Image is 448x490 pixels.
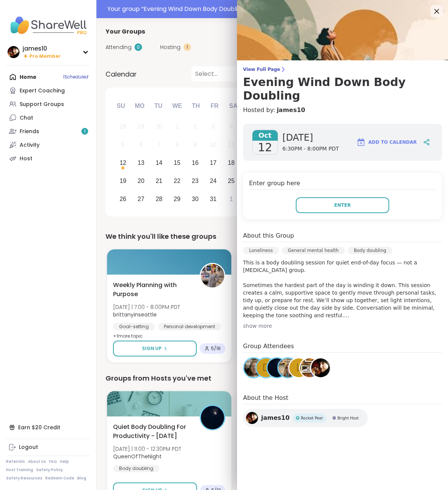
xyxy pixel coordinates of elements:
[243,342,442,353] h4: Group Attendees
[255,357,277,378] a: d
[368,139,417,146] span: Add to Calendar
[133,137,149,153] div: Not available Monday, October 6th, 2025
[135,43,142,51] div: 0
[131,98,148,114] div: Mo
[296,197,389,213] button: Enter
[119,176,126,186] div: 19
[113,445,181,453] span: [DATE] | 11:00 - 12:30PM PDT
[107,5,443,14] div: Your group “ Evening Wind Down Body Doubling ” has started. Click here to enter!
[169,155,185,171] div: Choose Wednesday, October 15th, 2025
[138,176,144,186] div: 20
[6,152,90,165] a: Host
[210,176,217,186] div: 24
[211,121,215,132] div: 3
[36,467,63,473] a: Safety Policy
[115,137,131,153] div: Not available Sunday, October 5th, 2025
[205,191,221,207] div: Choose Friday, October 31st, 2025
[6,12,90,38] img: ShareWell Nav Logo
[113,323,155,330] div: Goal-setting
[49,459,57,464] a: FAQ
[174,158,180,168] div: 15
[29,53,61,60] span: Pro Member
[20,101,64,108] div: Support Groups
[278,358,297,377] img: Jill_B_Gratitude
[243,322,442,330] div: show more
[106,27,145,36] span: Your Groups
[296,361,302,375] span: L
[192,158,199,168] div: 16
[115,173,131,189] div: Choose Sunday, October 19th, 2025
[262,361,270,375] span: d
[106,43,131,51] span: Attending
[283,132,339,144] span: [DATE]
[356,138,365,147] img: ShareWell Logomark
[338,415,359,421] span: Bright Host
[192,176,199,186] div: 23
[113,311,157,318] b: brittanyinseattle
[28,459,46,464] a: About Us
[277,106,305,115] a: james10
[348,247,392,254] div: Body doubling
[211,346,221,352] span: 5 / 16
[246,412,258,424] img: james10
[6,111,90,124] a: Chat
[243,75,442,103] h3: Evening Wind Down Body Doubling
[201,406,224,429] img: QueenOfTheNight
[115,119,131,135] div: Not available Sunday, September 28th, 2025
[160,43,180,51] span: Hosting
[228,176,235,186] div: 25
[133,155,149,171] div: Choose Monday, October 13th, 2025
[133,119,149,135] div: Not available Monday, September 29th, 2025
[119,158,126,168] div: 12
[6,97,90,111] a: Support Groups
[113,98,129,114] div: Su
[187,137,203,153] div: Not available Thursday, October 9th, 2025
[151,137,167,153] div: Not available Tuesday, October 7th, 2025
[243,247,279,254] div: Loneliness
[187,173,203,189] div: Choose Thursday, October 23rd, 2025
[138,158,144,168] div: 13
[334,202,351,209] span: Enter
[115,155,131,171] div: Choose Sunday, October 12th, 2025
[150,98,167,114] div: Tu
[121,140,125,150] div: 5
[229,194,233,204] div: 1
[169,137,185,153] div: Not available Wednesday, October 8th, 2025
[157,140,161,150] div: 7
[151,119,167,135] div: Not available Tuesday, September 30th, 2025
[332,416,336,420] img: Bright Host
[223,191,239,207] div: Choose Saturday, November 1st, 2025
[187,191,203,207] div: Choose Thursday, October 30th, 2025
[133,173,149,189] div: Choose Monday, October 20th, 2025
[133,191,149,207] div: Choose Monday, October 27th, 2025
[183,43,191,51] div: 1
[188,98,204,114] div: Th
[113,422,191,441] span: Quiet Body Doubling For Productivity - [DATE]
[176,121,179,132] div: 1
[283,145,339,153] span: 6:30PM - 8:00PM PDT
[210,158,217,168] div: 17
[119,121,126,132] div: 28
[229,121,233,132] div: 4
[169,191,185,207] div: Choose Wednesday, October 29th, 2025
[258,141,272,154] span: 12
[6,441,90,454] a: Logout
[114,118,240,208] div: month 2025-10
[223,155,239,171] div: Choose Saturday, October 18th, 2025
[156,158,162,168] div: 14
[296,416,300,420] img: Rocket Peer
[243,409,368,427] a: james10james10Rocket PeerRocket PeerBright HostBright Host
[223,119,239,135] div: Not available Saturday, October 4th, 2025
[243,106,442,115] h4: Hosted by:
[156,176,162,186] div: 21
[6,476,42,481] a: Safety Resources
[205,155,221,171] div: Choose Friday, October 17th, 2025
[169,119,185,135] div: Not available Wednesday, October 1st, 2025
[77,476,86,481] a: Blog
[243,66,442,72] span: View Full Page
[187,155,203,171] div: Choose Thursday, October 16th, 2025
[244,358,263,377] img: AliciaMarie
[19,444,38,451] div: Logout
[113,465,159,472] div: Body doubling
[138,121,144,132] div: 29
